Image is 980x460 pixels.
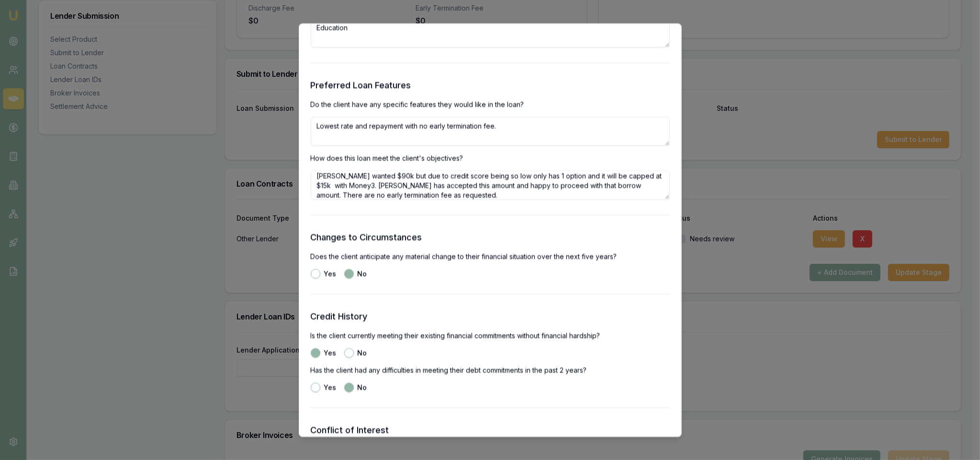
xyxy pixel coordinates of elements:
p: Does the client anticipate any material change to their financial situation over the next five ye... [311,251,670,261]
p: Do the client have any specific features they would like in the loan? [311,99,670,109]
h3: Credit History [311,309,670,323]
textarea: [PERSON_NAME] wanted $90k but due to credit score being so low only has 1 option and it will be c... [311,170,670,199]
h3: Conflict of Interest [311,423,670,436]
label: Yes [324,349,337,356]
textarea: Lowest rate and repayment with no early termination fee. [311,117,670,145]
p: Is the client currently meeting their existing financial commitments without financial hardship? [311,330,670,340]
label: Yes [324,270,337,277]
label: Yes [324,384,337,390]
h3: Changes to Circumstances [311,230,670,244]
label: No [358,384,367,390]
label: No [358,270,367,277]
p: Has the client had any difficulties in meeting their debt commitments in the past 2 years? [311,365,670,375]
p: How does this loan meet the client's objectives? [311,153,670,163]
textarea: Education [311,18,670,47]
label: No [358,349,367,356]
h3: Preferred Loan Features [311,78,670,92]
